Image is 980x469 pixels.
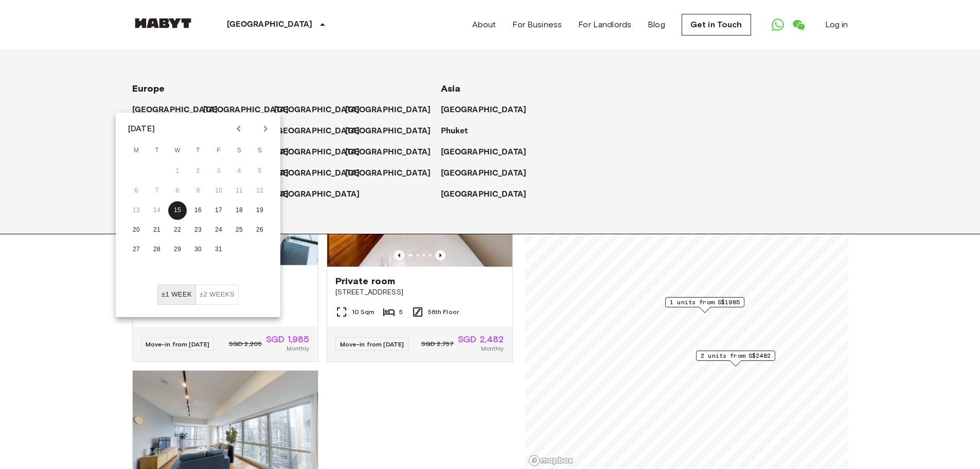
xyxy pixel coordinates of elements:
[257,120,274,137] button: Next month
[682,14,751,36] a: Get in Touch
[132,83,165,94] span: Europe
[335,287,504,298] span: [STREET_ADDRESS]
[441,125,478,137] a: Phuket
[132,18,194,28] img: Habyt
[441,188,537,201] a: [GEOGRAPHIC_DATA]
[251,141,269,161] span: Sunday
[458,335,504,344] span: SGD 2,482
[345,146,431,159] p: [GEOGRAPHIC_DATA]
[203,104,289,116] p: [GEOGRAPHIC_DATA]
[132,104,218,116] p: [GEOGRAPHIC_DATA]
[394,250,404,260] button: Previous image
[230,141,248,161] span: Saturday
[148,221,166,239] button: 21
[352,307,375,317] span: 10 Sqm
[441,104,527,116] p: [GEOGRAPHIC_DATA]
[209,201,228,220] button: 17
[441,83,461,94] span: Asia
[230,221,248,239] button: 25
[648,19,665,31] a: Blog
[327,143,513,362] a: Marketing picture of unit SG-01-072-003-03Previous imagePrevious imagePrivate room[STREET_ADDRESS...
[274,146,360,159] p: [GEOGRAPHIC_DATA]
[209,240,228,259] button: 31
[528,455,574,466] a: Mapbox logo
[229,339,262,349] span: SGD 2,205
[665,297,744,313] div: Map marker
[274,188,360,201] p: [GEOGRAPHIC_DATA]
[274,167,370,180] a: [GEOGRAPHIC_DATA]
[788,14,809,35] a: Open WeChat
[441,125,468,137] p: Phuket
[481,344,504,353] span: Monthly
[227,19,313,31] p: [GEOGRAPHIC_DATA]
[670,298,740,307] span: 1 units from S$1985
[251,221,269,239] button: 26
[274,125,360,137] p: [GEOGRAPHIC_DATA]
[399,307,403,317] span: 5
[274,167,360,180] p: [GEOGRAPHIC_DATA]
[189,240,207,259] button: 30
[345,104,431,116] p: [GEOGRAPHIC_DATA]
[825,19,848,31] a: Log in
[441,167,527,180] p: [GEOGRAPHIC_DATA]
[701,351,771,360] span: 2 units from S$2482
[230,120,247,137] button: Previous month
[157,285,239,305] div: Move In Flexibility
[127,141,146,161] span: Monday
[345,125,431,137] p: [GEOGRAPHIC_DATA]
[209,221,228,239] button: 24
[696,351,775,367] div: Map marker
[274,188,370,201] a: [GEOGRAPHIC_DATA]
[345,125,441,137] a: [GEOGRAPHIC_DATA]
[441,146,527,159] p: [GEOGRAPHIC_DATA]
[578,19,631,31] a: For Landlords
[203,104,299,116] a: [GEOGRAPHIC_DATA]
[274,104,370,116] a: [GEOGRAPHIC_DATA]
[168,240,187,259] button: 29
[345,104,441,116] a: [GEOGRAPHIC_DATA]
[287,344,309,353] span: Monthly
[128,123,155,135] div: [DATE]
[441,188,527,201] p: [GEOGRAPHIC_DATA]
[168,221,187,239] button: 22
[157,285,196,305] button: ±1 week
[127,240,146,259] button: 27
[428,307,459,317] span: 56th Floor
[768,14,788,35] a: Open WhatsApp
[274,125,370,137] a: [GEOGRAPHIC_DATA]
[230,201,248,220] button: 18
[266,335,309,344] span: SGD 1,985
[274,104,360,116] p: [GEOGRAPHIC_DATA]
[189,141,207,161] span: Thursday
[168,201,187,220] button: 15
[345,146,441,159] a: [GEOGRAPHIC_DATA]
[441,104,537,116] a: [GEOGRAPHIC_DATA]
[345,167,441,180] a: [GEOGRAPHIC_DATA]
[127,221,146,239] button: 20
[209,141,228,161] span: Friday
[512,19,562,31] a: For Business
[345,167,431,180] p: [GEOGRAPHIC_DATA]
[421,339,454,349] span: SGD 2,757
[274,146,370,159] a: [GEOGRAPHIC_DATA]
[148,141,166,161] span: Tuesday
[146,340,210,348] span: Move-in from [DATE]
[189,201,207,220] button: 16
[435,250,446,260] button: Previous image
[189,221,207,239] button: 23
[148,240,166,259] button: 28
[472,19,496,31] a: About
[441,146,537,159] a: [GEOGRAPHIC_DATA]
[168,141,187,161] span: Wednesday
[335,275,396,287] span: Private room
[340,340,404,348] span: Move-in from [DATE]
[441,167,537,180] a: [GEOGRAPHIC_DATA]
[132,104,228,116] a: [GEOGRAPHIC_DATA]
[251,201,269,220] button: 19
[195,285,239,305] button: ±2 weeks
